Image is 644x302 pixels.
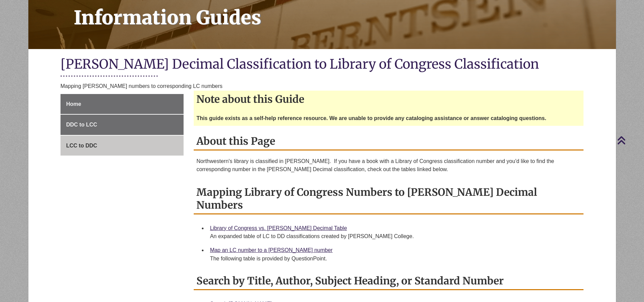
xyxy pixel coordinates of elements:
[196,157,581,173] p: Northwestern's library is classified in [PERSON_NAME]. If you have a book with a Library of Congr...
[61,115,184,135] a: DDC to LCC
[61,136,184,156] a: LCC to DDC
[61,56,584,74] h1: [PERSON_NAME] Decimal Classification to Library of Congress Classification
[194,272,583,290] h2: Search by Title, Author, Subject Heading, or Standard Number
[194,91,583,108] h2: Note about this Guide
[210,255,578,263] div: The following table is provided by QuestionPoint.
[617,136,642,145] a: Back to Top
[194,133,583,150] h2: About this Page
[61,94,184,156] div: Guide Page Menu
[66,122,97,127] span: DDC to LCC
[210,232,578,240] div: An expanded table of LC to DD classifications created by [PERSON_NAME] College.
[210,247,333,253] a: Map an LC number to a [PERSON_NAME] number
[196,115,546,121] strong: This guide exists as a self-help reference resource. We are unable to provide any cataloging assi...
[66,101,81,107] span: Home
[210,225,347,231] a: Library of Congress vs. [PERSON_NAME] Decimal Table
[61,83,222,89] span: Mapping [PERSON_NAME] numbers to corresponding LC numbers
[194,184,583,214] h2: Mapping Library of Congress Numbers to [PERSON_NAME] Decimal Numbers
[66,143,97,148] span: LCC to DDC
[61,94,184,114] a: Home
